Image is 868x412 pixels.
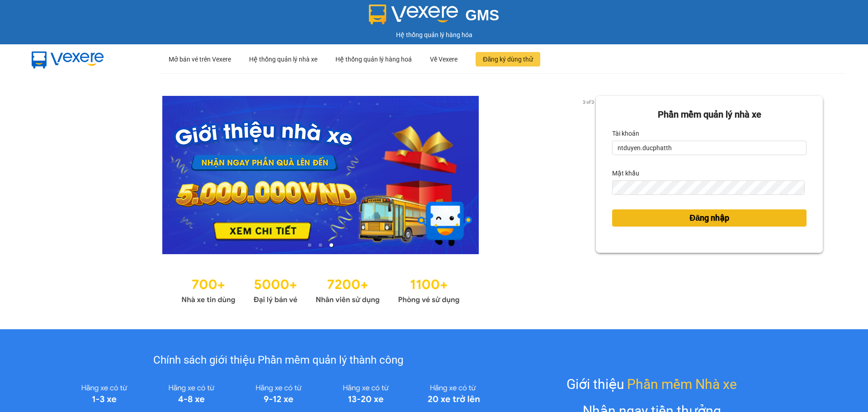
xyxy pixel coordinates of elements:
img: mbUUG5Q.png [23,44,113,74]
p: 3 of 3 [580,96,596,108]
div: Về Vexere [430,45,458,74]
button: Đăng ký dùng thử [476,52,540,66]
span: Phần mềm Nhà xe [627,374,737,395]
input: Mật khẩu [612,180,804,195]
label: Tài khoản [612,126,639,141]
div: Mở bán vé trên Vexere [169,45,231,74]
div: Giới thiệu [566,374,737,395]
li: slide item 2 [319,243,322,247]
img: Statistics.png [181,272,460,307]
li: slide item 3 [330,243,333,247]
span: Đăng ký dùng thử [483,54,533,64]
button: previous slide / item [45,96,58,254]
input: Tài khoản [612,141,807,155]
span: GMS [465,7,499,24]
span: Đăng nhập [689,212,729,224]
a: GMS [369,14,500,21]
div: Hệ thống quản lý nhà xe [249,45,317,74]
button: next slide / item [583,96,596,254]
button: Đăng nhập [612,209,807,227]
label: Mật khẩu [612,166,639,180]
div: Hệ thống quản lý hàng hoá [335,45,412,74]
img: logo 2 [369,5,458,24]
div: Phần mềm quản lý nhà xe [612,108,807,122]
div: Hệ thống quản lý hàng hóa [2,30,866,40]
div: Chính sách giới thiệu Phần mềm quản lý thành công [61,352,496,369]
li: slide item 1 [308,243,311,247]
